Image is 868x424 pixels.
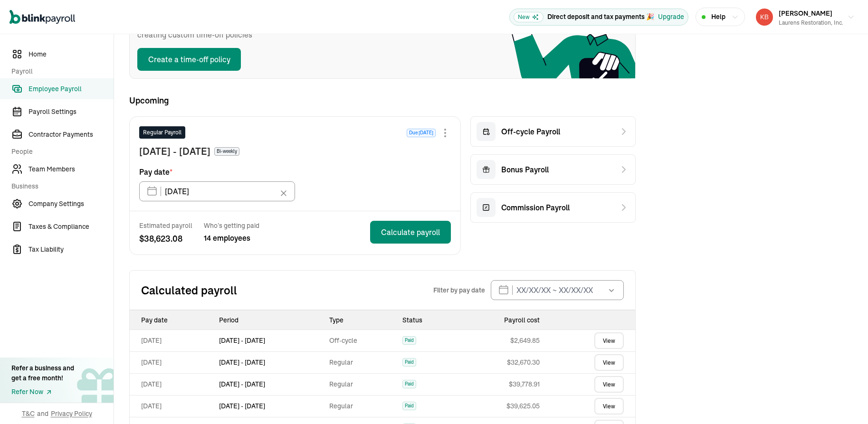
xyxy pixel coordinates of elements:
[407,129,436,137] span: Due [DATE]
[433,285,485,295] span: Filter by pay date
[594,332,624,349] a: View
[710,321,868,424] iframe: Chat Widget
[594,398,624,415] a: View
[215,373,325,395] td: [DATE] - [DATE]
[29,222,114,232] span: Taxes & Compliance
[129,94,636,107] span: Upcoming
[215,395,325,417] td: [DATE] - [DATE]
[325,311,399,330] th: Type
[501,202,570,213] span: Commission Payroll
[51,409,92,418] span: Privacy Policy
[215,311,325,330] th: Period
[11,363,74,383] div: Refer a business and get a free month!
[402,336,416,345] span: Paid
[325,373,399,395] td: Regular
[399,311,455,330] th: Status
[11,147,108,157] span: People
[514,12,544,22] span: New
[11,66,108,76] span: Payroll
[130,311,215,330] th: Pay date
[139,166,172,178] span: Pay date
[139,144,210,159] span: [DATE] - [DATE]
[370,221,451,244] button: Calculate payroll
[779,9,832,18] span: [PERSON_NAME]
[130,330,215,351] td: [DATE]
[130,351,215,373] td: [DATE]
[325,330,399,351] td: Off-cycle
[402,380,416,388] span: Paid
[11,387,74,397] a: Refer Now
[594,354,624,371] a: View
[402,358,416,367] span: Paid
[491,280,624,300] input: XX/XX/XX ~ XX/XX/XX
[29,164,114,174] span: Team Members
[137,48,241,71] button: Create a time-off policy
[506,402,540,410] span: $ 39,625.05
[752,5,858,29] button: [PERSON_NAME]Laurens Restoration, Inc.
[507,358,540,367] span: $ 32,670.30
[215,330,325,351] td: [DATE] - [DATE]
[22,409,35,418] span: T&C
[29,84,114,94] span: Employee Payroll
[547,12,654,22] p: Direct deposit and tax payments 🎉
[29,245,114,254] span: Tax Liability
[711,12,725,22] span: Help
[214,147,239,156] span: Bi-weekly
[325,395,399,417] td: Regular
[141,283,433,298] h2: Calculated payroll
[204,221,259,230] span: Who’s getting paid
[696,8,745,26] button: Help
[130,373,215,395] td: [DATE]
[402,402,416,410] span: Paid
[11,181,108,191] span: Business
[510,336,540,345] span: $ 2,649.85
[204,232,259,244] span: 14 employees
[29,199,114,209] span: Company Settings
[139,221,192,230] span: Estimated payroll
[29,130,114,140] span: Contractor Payments
[29,49,114,59] span: Home
[501,126,560,137] span: Off-cycle Payroll
[509,380,540,388] span: $ 39,778.91
[10,3,75,31] nav: Global
[143,128,181,137] span: Regular Payroll
[29,107,114,117] span: Payroll Settings
[139,232,192,245] span: $ 38,623.08
[779,19,843,27] div: Laurens Restoration, Inc.
[594,376,624,393] a: View
[455,311,544,330] th: Payroll cost
[139,181,295,201] input: XX/XX/XX
[501,164,549,175] span: Bonus Payroll
[658,12,684,22] button: Upgrade
[130,395,215,417] td: [DATE]
[215,351,325,373] td: [DATE] - [DATE]
[325,351,399,373] td: Regular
